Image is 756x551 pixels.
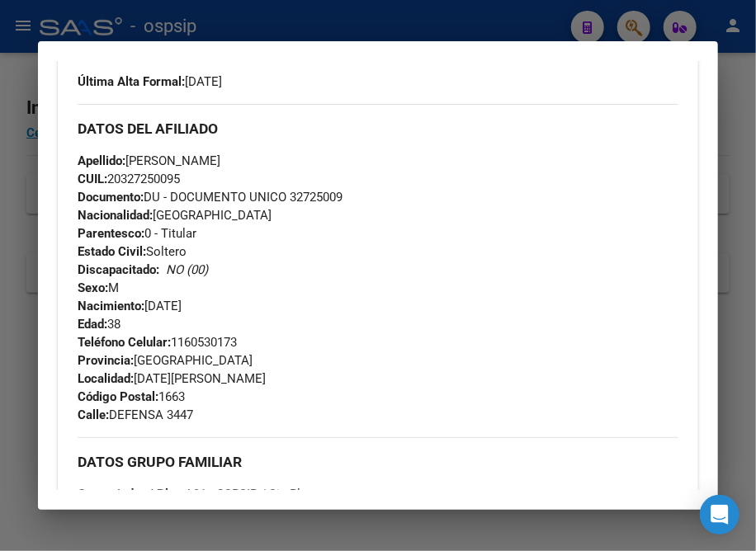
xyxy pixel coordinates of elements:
strong: Gerenciador / Plan: [78,487,185,502]
strong: Teléfono Celular: [78,335,171,350]
span: 1663 [78,389,185,404]
span: [DATE] [78,74,222,89]
span: [GEOGRAPHIC_DATA] [78,353,253,368]
strong: Sexo: [78,280,108,295]
strong: Apellido: [78,153,125,168]
span: DU - DOCUMENTO UNICO 32725009 [78,190,343,205]
strong: Localidad: [78,371,134,386]
span: 38 [78,317,120,332]
strong: Nacimiento: [78,299,144,313]
strong: Parentesco: [78,226,144,241]
span: [GEOGRAPHIC_DATA] [78,208,272,223]
span: Soltero [78,244,187,259]
strong: Discapacitado: [78,262,159,277]
span: [DATE][PERSON_NAME] [78,371,266,386]
strong: Edad: [78,317,107,332]
span: 0 - Titular [78,226,196,241]
strong: Calle: [78,407,109,422]
strong: Documento: [78,190,144,205]
strong: Provincia: [78,353,134,368]
span: [PERSON_NAME] [78,153,220,168]
h3: DATOS GRUPO FAMILIAR [78,453,678,471]
strong: CUIL: [78,172,107,186]
span: A01 - OSPSIP / Sin Plan [78,487,314,502]
i: NO (00) [166,262,208,277]
strong: Código Postal: [78,389,158,404]
span: 20327250095 [78,172,180,186]
strong: Última Alta Formal: [78,74,185,89]
h3: DATOS DEL AFILIADO [78,120,678,138]
span: 1160530173 [78,335,237,350]
span: DEFENSA 3447 [78,407,193,422]
span: M [78,280,119,295]
strong: Estado Civil: [78,244,146,259]
span: [DATE] [78,299,182,313]
div: Open Intercom Messenger [700,495,739,535]
strong: Nacionalidad: [78,208,153,223]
